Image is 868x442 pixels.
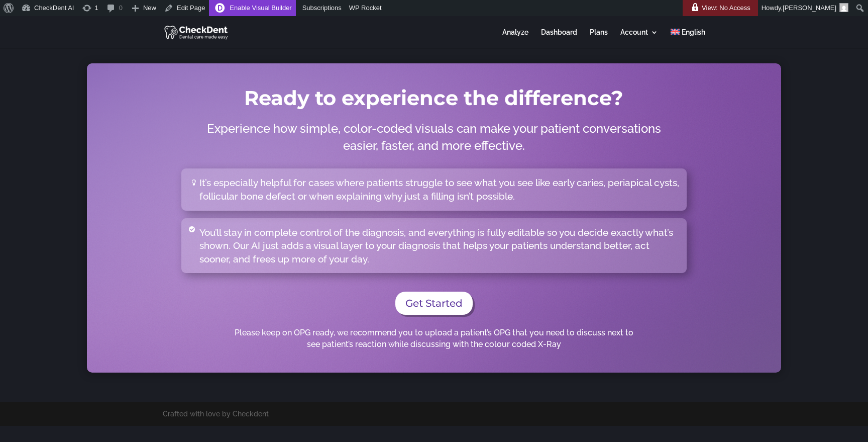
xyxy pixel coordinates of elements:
a: Plans [590,29,608,48]
a: Account [620,29,658,48]
span: English [682,28,705,36]
span: [PERSON_NAME] [783,4,836,12]
img: Arnav Saha [839,3,848,12]
a: Analyze [502,29,528,48]
span: It’s especially helpful for cases where patients struggle to see what you see like early caries, ... [197,176,679,203]
span:  [189,176,197,189]
a: English [671,29,705,48]
a: Dashboard [541,29,577,48]
span:  [189,226,197,233]
span: You’ll stay in complete control of the diagnosis, and everything is fully editable so you decide ... [197,226,679,266]
div: Crafted with love by Checkdent [163,409,269,423]
img: CheckDent AI [164,24,229,40]
h1: Ready to experience the difference? [97,86,771,115]
p: Please keep on OPG ready, we recommend you to upload a patient’s OPG that you need to discuss nex... [232,327,636,350]
a: Get Started [395,292,473,315]
p: Experience how simple, color-coded visuals can make your patient conversations easier, faster, an... [198,120,670,154]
